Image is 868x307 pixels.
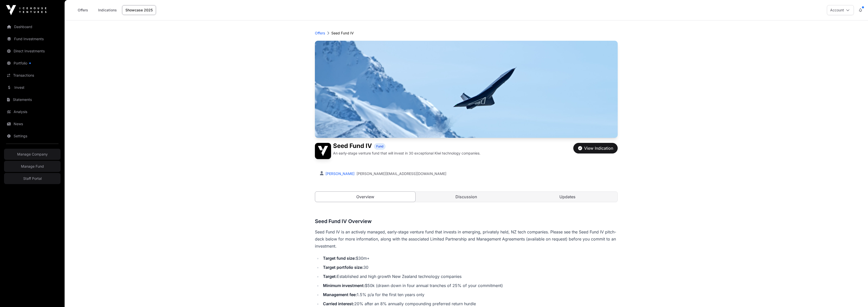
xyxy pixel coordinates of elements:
[323,265,363,270] strong: Target portfolio size:
[315,31,325,36] a: Offers
[4,173,61,184] a: Staff Portal
[323,256,356,261] strong: Target fund size:
[4,149,61,160] a: Manage Company
[321,255,618,262] li: $30m+
[315,192,617,202] nav: Tabs
[321,273,618,280] li: Established and high growth New Zealand technology companies
[321,291,618,298] li: 1.5% p/a for the first ten years only
[333,143,372,150] h1: Seed Fund IV
[95,5,120,15] a: Indications
[843,283,868,307] iframe: Chat Widget
[324,171,355,176] a: [PERSON_NAME]
[416,192,517,202] a: Discussion
[4,33,61,45] a: Fund Investments
[321,282,618,289] li: $50k (drawn down in four annual tranches of 25% of your commitment)
[323,292,357,297] strong: Management fee:
[315,41,618,138] img: Seed Fund IV
[122,5,156,15] a: Showcase 2025
[315,143,331,159] img: Seed Fund IV
[6,5,46,15] img: Icehouse Ventures Logo
[323,274,337,279] strong: Target:
[4,118,61,129] a: News
[323,301,354,306] strong: Carried interest:
[4,94,61,105] a: Statements
[73,5,93,15] a: Offers
[827,5,854,15] button: Account
[315,217,618,225] h3: Seed Fund IV Overview
[4,21,61,32] a: Dashboard
[4,82,61,93] a: Invest
[4,130,61,142] a: Settings
[578,145,613,151] div: View Indication
[4,106,61,117] a: Analysis
[376,144,383,148] span: Fund
[517,192,617,202] a: Updates
[357,171,446,176] a: [PERSON_NAME][EMAIL_ADDRESS][DOMAIN_NAME]
[4,161,61,172] a: Manage Fund
[333,151,480,156] p: An early-stage venture fund that will invest in 30 exceptional Kiwi technology companies.
[331,31,354,36] p: Seed Fund IV
[4,58,61,69] a: Portfolio
[573,143,618,153] button: View Indication
[315,191,416,202] a: Overview
[4,46,61,57] a: Direct Investments
[321,264,618,271] li: 30
[323,283,365,288] strong: Minimum investment:
[4,70,61,81] a: Transactions
[573,148,618,153] a: View Indication
[315,228,618,250] p: Seed Fund IV is an actively managed, early-stage venture fund that invests in emerging, privately...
